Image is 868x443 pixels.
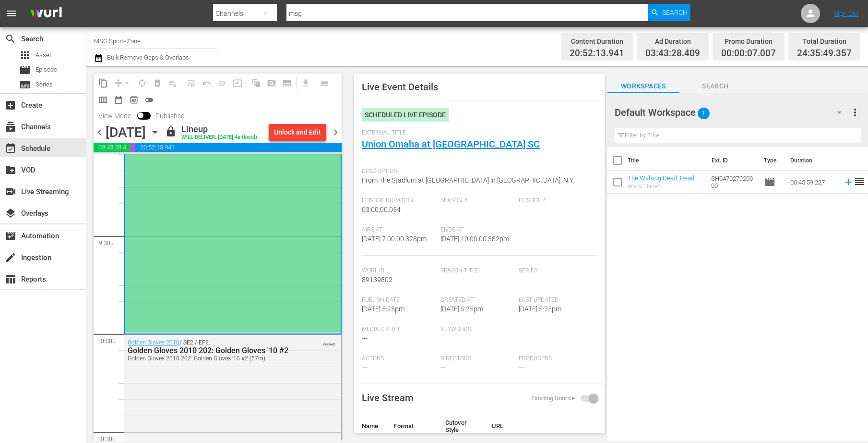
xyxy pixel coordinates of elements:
[128,339,291,362] div: / SE2 / EP2:
[19,49,31,61] span: Asset
[362,226,436,234] span: Airs At
[135,143,342,152] span: 20:52:13.941
[519,355,593,363] span: Producers
[797,48,852,59] span: 24:35:49.357
[706,147,758,174] th: Ext. ID
[362,392,413,404] span: Live Stream
[323,338,335,346] span: VARIANT
[519,364,524,371] span: ---
[362,197,436,205] span: Episode Duration
[5,208,16,219] span: Overlays
[628,147,706,174] th: Title
[843,177,854,187] svg: Add to Schedule
[570,48,624,59] span: 20:52:13.941
[19,79,31,90] span: Series
[440,267,514,275] span: Season Title
[36,65,57,74] span: Episode
[662,4,688,21] span: Search
[386,411,438,442] th: Format
[362,326,436,333] span: Media Credit
[144,95,154,105] span: toggle_off
[519,197,593,205] span: Episode #
[94,112,137,120] span: View Mode:
[440,226,514,234] span: Ends At
[362,276,392,283] span: 89139802
[23,2,69,25] img: ans4CAIJ8jUAAAAAAAAAAAAAAAAAAAAAAAAgQb4GAAAAAAAAAAAAAAAAAAAAAAAAJMjXAAAAAAAAAAAAAAAAAAAAAAAAgAT5G...
[440,355,514,363] span: Directors
[362,364,368,371] span: ---
[785,147,842,174] th: Duration
[128,339,179,346] a: Golden Gloves 2010
[150,75,165,91] span: Select an event to delete
[362,129,593,137] span: External Title
[519,296,593,304] span: Last Updated
[721,48,776,59] span: 00:00:07.007
[362,235,427,243] span: [DATE] 7:00:00.328pm
[645,48,700,59] span: 03:43:28.409
[849,101,861,124] button: more_vert
[628,174,698,189] a: The Walking Dead: Dead City 102: Who's There?
[834,10,859,17] a: Sign Out
[440,305,483,313] span: [DATE] 5:25pm
[362,206,401,213] span: 03:00:00.054
[230,75,245,91] span: Update Metadata from Key Asset
[114,95,123,105] span: date_range_outlined
[134,75,150,91] span: Loop Content
[128,346,291,355] div: Golden Gloves 2010 202: Golden Gloves '10 #2
[36,50,51,60] span: Asset
[5,164,16,176] span: VOD
[362,334,368,342] span: ---
[19,64,31,76] span: Episode
[5,230,16,242] span: Automation
[95,92,111,108] span: Week Calendar View
[362,138,540,150] a: Union Omaha at [GEOGRAPHIC_DATA] SC
[440,197,514,205] span: Season #
[137,112,144,119] span: Toggle to switch from Published to Draft view.
[131,143,135,152] span: 00:00:07.007
[180,74,199,92] span: Customize Events
[279,75,295,91] span: Create Series Block
[98,95,108,105] span: calendar_view_week_outlined
[5,273,16,285] span: Reports
[362,176,574,184] span: From The Stadium at [GEOGRAPHIC_DATA] in [GEOGRAPHIC_DATA], N.Y.
[362,168,593,175] span: Description:
[531,394,575,403] span: Existing Source
[628,184,703,190] div: Who'S There?
[764,176,775,188] span: Episode
[94,126,106,138] span: chevron_left
[679,80,751,92] span: Search
[95,75,111,91] span: Copy Lineup
[362,108,449,122] div: Scheduled Live Episode
[106,124,146,140] div: [DATE]
[362,81,438,93] span: Live Event Details
[484,411,654,442] th: URL
[698,103,710,123] span: 1
[5,121,16,133] span: Channels
[5,186,16,197] span: Live Streaming
[111,75,134,91] span: Remove Gaps & Overlaps
[854,176,865,187] span: reorder
[354,411,386,442] th: Name
[362,267,436,275] span: Wurl Id
[214,75,230,91] span: Fill episodes with ad slates
[36,80,53,89] span: Series
[106,54,189,61] span: Bulk Remove Gaps & Overlaps
[440,296,514,304] span: Created At
[440,235,509,243] span: [DATE] 10:00:00.382pm
[5,99,16,111] span: Create
[707,171,760,194] td: SH047027920000
[5,143,16,154] span: Schedule
[519,267,593,275] span: Series
[570,35,624,48] div: Content Duration
[94,143,131,152] span: 03:43:28.409
[786,171,839,194] td: 00:45:59.227
[615,99,851,126] div: Default Workspace
[199,75,214,91] span: Revert to Primary Episode
[362,355,436,363] span: Actors
[330,126,342,138] span: chevron_right
[98,78,108,88] span: content_copy
[6,8,17,19] span: menu
[362,296,436,304] span: Publish Date
[648,4,690,21] button: Search
[245,74,264,92] span: Refresh All Search Blocks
